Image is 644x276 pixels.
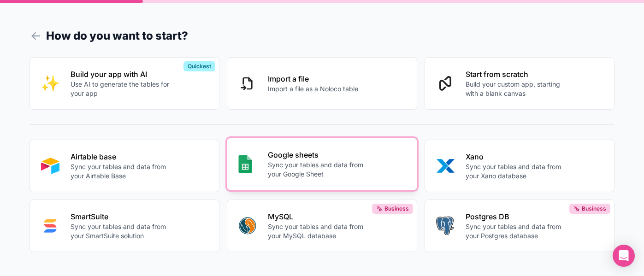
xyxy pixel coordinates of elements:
p: Xano [466,151,566,162]
img: INTERNAL_WITH_AI [41,74,59,93]
button: GOOGLE_SHEETSGoogle sheetsSync your tables and data from your Google Sheet [227,138,417,190]
img: XANO [436,157,455,175]
button: AIRTABLEAirtable baseSync your tables and data from your Airtable Base [30,140,219,192]
button: Start from scratchBuild your custom app, starting with a blank canvas [425,57,614,110]
p: Import a file as a Noloco table [268,84,358,94]
img: SMART_SUITE [41,217,59,235]
img: GOOGLE_SHEETS [238,155,252,173]
div: Quickest [183,61,215,71]
p: Airtable base [71,151,171,162]
p: Sync your tables and data from your MySQL database [268,222,368,241]
button: SMART_SUITESmartSuiteSync your tables and data from your SmartSuite solution [30,200,219,252]
p: MySQL [268,211,368,222]
p: Sync your tables and data from your SmartSuite solution [71,222,171,241]
p: Sync your tables and data from your Airtable Base [71,162,171,181]
p: Use AI to generate the tables for your app [71,80,171,98]
p: SmartSuite [71,211,171,222]
button: INTERNAL_WITH_AIBuild your app with AIUse AI to generate the tables for your appQuickest [30,57,219,110]
img: POSTGRES [436,217,454,235]
img: AIRTABLE [41,157,59,175]
button: Import a fileImport a file as a Noloco table [227,57,417,110]
button: XANOXanoSync your tables and data from your Xano database [425,140,614,192]
p: Google sheets [268,149,368,160]
button: MYSQLMySQLSync your tables and data from your MySQL databaseBusiness [227,200,417,252]
p: Sync your tables and data from your Postgres database [466,222,566,241]
span: Business [582,205,606,212]
div: Open Intercom Messenger [613,245,635,267]
img: MYSQL [238,217,257,235]
button: POSTGRESPostgres DBSync your tables and data from your Postgres databaseBusiness [425,200,614,252]
span: Business [384,205,409,212]
p: Start from scratch [466,69,566,80]
h1: How do you want to start? [30,28,614,44]
p: Import a file [268,73,358,84]
p: Build your app with AI [71,69,171,80]
p: Sync your tables and data from your Xano database [466,162,566,181]
p: Build your custom app, starting with a blank canvas [466,80,566,98]
p: Postgres DB [466,211,566,222]
p: Sync your tables and data from your Google Sheet [268,160,368,179]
